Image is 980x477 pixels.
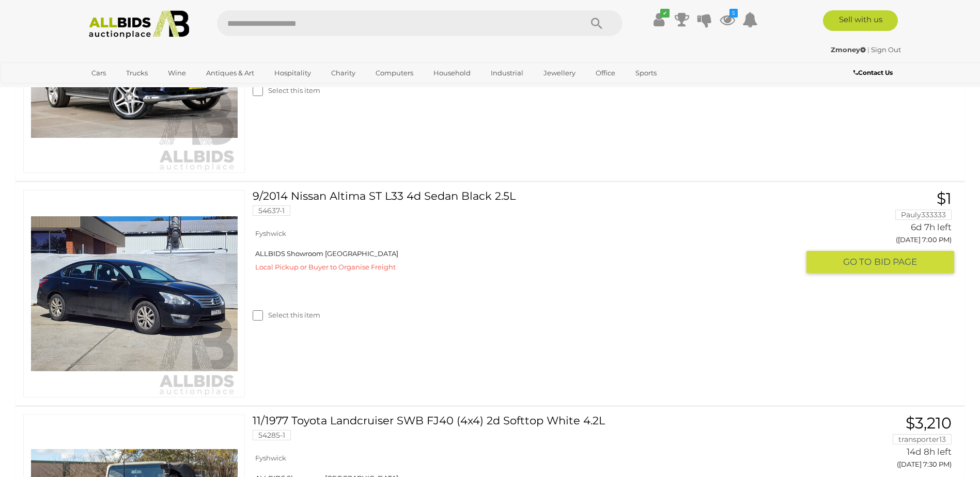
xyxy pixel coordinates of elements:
[260,190,799,224] a: 9/2014 Nissan Altima ST L33 4d Sedan Black 2.5L 54637-1
[85,65,113,82] a: Cars
[537,65,582,82] a: Jewellery
[427,65,477,82] a: Household
[31,190,238,397] img: 54637-1a_ex.jpg
[199,65,261,82] a: Antiques & Art
[660,9,670,18] i: ✔
[369,65,420,82] a: Computers
[484,65,530,82] a: Industrial
[843,256,874,268] span: GO TO
[823,10,898,31] a: Sell with us
[571,10,623,36] button: Search
[874,256,917,268] span: BID PAGE
[853,67,895,78] a: Contact Us
[119,65,154,82] a: Trucks
[831,45,866,54] strong: Zmoney
[651,10,667,29] a: ✔
[589,65,622,82] a: Office
[729,9,738,18] i: 5
[937,189,952,208] span: $1
[806,251,954,273] button: GO TOBID PAGE
[83,10,195,39] img: Allbids.com.au
[629,65,663,82] a: Sports
[260,415,799,448] a: 11/1977 Toyota Landcruiser SWB FJ40 (4x4) 2d Softtop White 4.2L 54285-1
[814,190,954,274] a: $1 Pauly333333 6d 7h left ([DATE] 7:00 PM) GO TOBID PAGE
[324,65,362,82] a: Charity
[253,86,320,96] label: Select this item
[853,69,893,76] b: Contact Us
[253,310,320,320] label: Select this item
[906,414,952,433] span: $3,210
[720,10,735,29] a: 5
[871,45,901,54] a: Sign Out
[85,82,172,99] a: [GEOGRAPHIC_DATA]
[814,415,954,474] a: $3,210 transporter13 14d 8h left ([DATE] 7:30 PM)
[831,45,867,54] a: Zmoney
[867,45,869,54] span: |
[161,65,193,82] a: Wine
[268,65,318,82] a: Hospitality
